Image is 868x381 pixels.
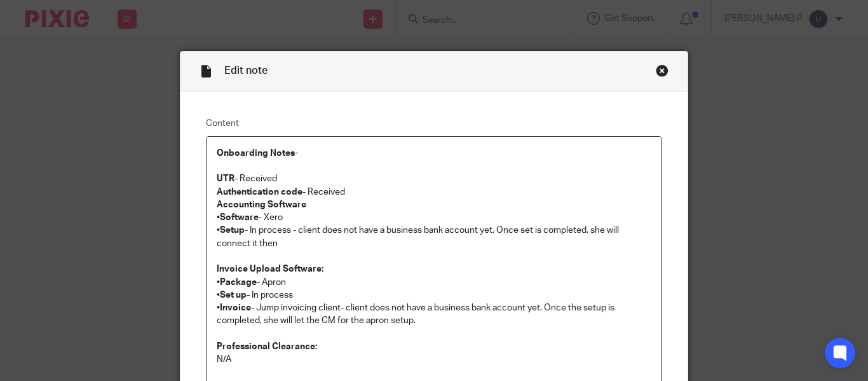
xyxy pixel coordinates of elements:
[220,303,251,312] strong: Invoice
[217,301,651,328] p: • - Jump invoicing client- client does not have a business bank account yet. Once the setup is co...
[217,276,651,289] p: • - Apron
[217,224,651,250] p: • - In process - client does not have a business bank account yet. Once set is completed, she wil...
[217,188,302,197] strong: Authentication code
[217,289,651,301] p: • - In process
[224,66,268,76] span: Edit note
[217,149,298,158] strong: Onboarding Notes-
[217,174,234,183] strong: UTR
[217,353,651,366] p: N/A
[217,265,323,274] strong: Invoice Upload Software:
[220,291,247,300] strong: Set up
[656,64,668,77] div: Close this dialog window
[220,213,259,222] strong: Software
[217,172,651,185] p: - Received
[217,186,651,198] p: - Received
[220,226,245,235] strong: Setup
[217,211,651,224] p: • - Xero
[217,342,317,351] strong: Professional Clearance:
[206,117,662,130] label: Content
[217,200,306,209] strong: Accounting Software
[220,278,257,287] strong: Package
